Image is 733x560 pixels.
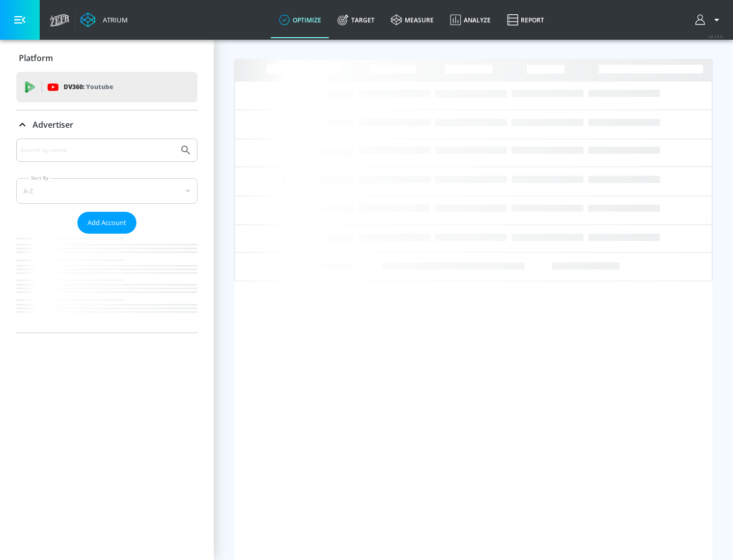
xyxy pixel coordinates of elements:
p: DV360: [64,81,113,93]
div: Atrium [99,15,128,24]
a: Analyze [442,2,499,38]
nav: list of Advertiser [16,234,198,332]
p: Platform [19,52,53,64]
div: Advertiser [16,110,198,139]
a: Report [499,2,552,38]
div: A-Z [16,178,198,204]
p: Youtube [86,81,113,92]
p: Advertiser [33,119,73,130]
label: Sort By [29,175,51,181]
span: Add Account [88,217,126,229]
input: Search by name [20,144,175,157]
button: Add Account [77,212,136,234]
a: optimize [271,2,329,38]
a: Atrium [80,12,128,27]
a: Target [329,2,383,38]
div: Advertiser [16,138,198,332]
span: v 4.19.0 [709,34,723,39]
div: DV360: Youtube [16,72,198,102]
a: measure [383,2,442,38]
div: Platform [16,44,198,72]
